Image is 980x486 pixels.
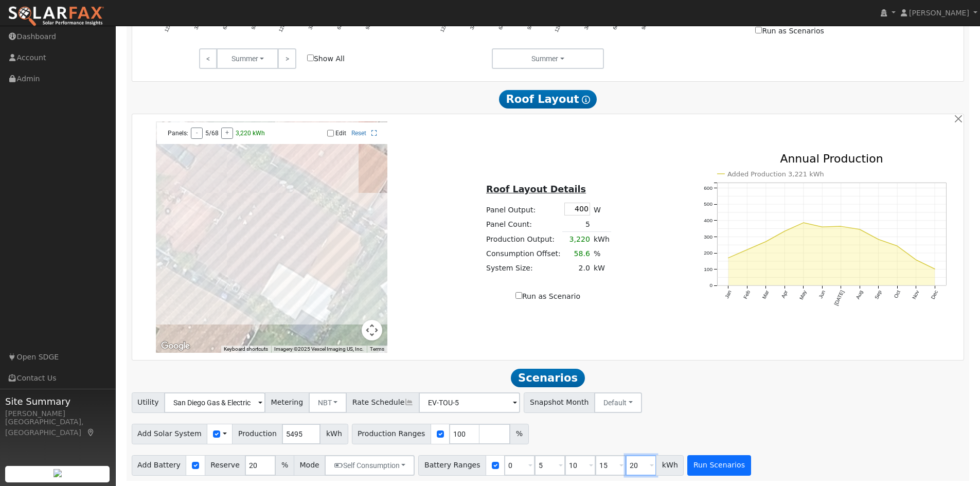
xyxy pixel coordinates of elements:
[54,469,62,477] img: retrieve
[764,240,768,244] circle: onclick=""
[820,225,824,229] circle: onclick=""
[497,19,507,30] text: 6AM
[278,48,296,69] a: >
[562,217,592,232] td: 5
[583,19,593,30] text: 3PM
[309,392,347,413] button: NBT
[362,320,382,340] button: Map camera controls
[745,248,749,252] circle: onclick=""
[798,290,808,301] text: May
[486,184,586,194] u: Roof Layout Details
[485,232,563,247] td: Production Output:
[307,19,316,30] text: 3PM
[562,247,592,261] td: 58.6
[274,346,364,352] span: Imagery ©2025 Vexcel Imaging US, Inc.
[877,238,881,242] circle: onclick=""
[704,234,712,240] text: 300
[914,258,918,262] circle: onclick=""
[818,290,827,299] text: Jun
[780,152,883,165] text: Annual Production
[562,261,592,276] td: 2.0
[193,19,202,30] text: 3AM
[724,290,733,299] text: Jan
[511,369,584,387] span: Scenarios
[656,455,684,476] span: kWh
[755,27,762,33] input: Run as Scenarios
[515,291,580,302] label: Run as Scenario
[742,290,751,300] text: Feb
[265,392,309,413] span: Metering
[709,283,712,289] text: 0
[485,201,563,217] td: Panel Output:
[86,428,96,437] a: Map
[336,19,345,30] text: 6PM
[855,290,864,300] text: Aug
[704,218,712,223] text: 400
[592,261,611,276] td: kW
[562,232,592,247] td: 3,220
[640,19,650,30] text: 9PM
[346,392,419,413] span: Rate Schedule
[492,48,604,69] button: Summer
[294,455,325,476] span: Mode
[158,339,192,353] img: Google
[727,170,824,178] text: Added Production 3,221 kWh
[191,128,203,139] button: -
[364,19,373,30] text: 9PM
[320,424,348,444] span: kWh
[780,289,789,299] text: Apr
[221,128,233,139] button: +
[761,289,770,300] text: Mar
[370,346,384,352] a: Terms
[526,19,535,30] text: 9AM
[874,290,883,300] text: Sep
[5,394,110,408] span: Site Summary
[930,290,939,300] text: Dec
[839,224,843,228] circle: onclick=""
[833,290,845,307] text: [DATE]
[371,130,377,137] a: Full Screen
[782,229,787,233] circle: onclick=""
[524,392,595,413] span: Snapshot Month
[236,130,265,137] span: 3,220 kWh
[485,217,563,232] td: Panel Count:
[325,455,415,476] button: Self Consumption
[612,19,621,30] text: 6PM
[232,424,282,444] span: Production
[510,424,528,444] span: %
[909,9,969,17] span: [PERSON_NAME]
[164,392,265,413] input: Select a Utility
[704,266,712,272] text: 100
[594,392,642,413] button: Default
[704,250,712,256] text: 200
[592,247,611,261] td: %
[893,290,902,299] text: Oct
[726,256,730,260] circle: onclick=""
[307,55,314,61] input: Show All
[419,392,520,413] input: Select a Rate Schedule
[335,130,346,137] label: Edit
[515,292,522,299] input: Run as Scenario
[351,130,366,137] a: Reset
[158,339,192,353] a: Open this area in Google Maps (opens a new window)
[352,424,431,444] span: Production Ranges
[132,392,165,413] span: Utility
[205,130,219,137] span: 5/68
[933,267,937,271] circle: onclick=""
[199,48,217,69] a: <
[469,19,478,30] text: 3AM
[250,19,259,30] text: 9AM
[418,455,486,476] span: Battery Ranges
[132,455,187,476] span: Add Battery
[8,6,104,27] img: SolarFax
[5,417,110,438] div: [GEOGRAPHIC_DATA], [GEOGRAPHIC_DATA]
[755,26,824,37] label: Run as Scenarios
[221,19,230,30] text: 6AM
[5,408,110,419] div: [PERSON_NAME]
[801,221,806,225] circle: onclick=""
[592,232,611,247] td: kWh
[485,247,563,261] td: Consumption Offset:
[704,185,712,191] text: 600
[275,455,294,476] span: %
[687,455,751,476] button: Run Scenarios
